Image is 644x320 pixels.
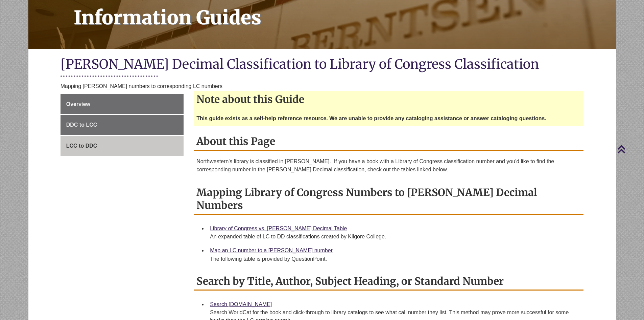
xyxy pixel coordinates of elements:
[194,133,583,151] h2: About this Page
[196,157,581,174] p: Northwestern's library is classified in [PERSON_NAME]. If you have a book with a Library of Congr...
[210,226,347,231] a: Library of Congress vs. [PERSON_NAME] Decimal Table
[66,122,97,128] span: DDC to LCC
[61,94,184,114] a: Overview
[61,136,184,156] a: LCC to DDC
[194,91,583,108] h2: Note about this Guide
[66,143,97,149] span: LCC to DDC
[61,115,184,135] a: DDC to LCC
[617,145,642,154] a: Back to Top
[210,255,578,263] div: The following table is provided by QuestionPoint.
[210,233,578,241] div: An expanded table of LC to DD classifications created by Kilgore College.
[61,56,584,74] h1: [PERSON_NAME] Decimal Classification to Library of Congress Classification
[61,94,184,156] div: Guide Page Menu
[194,184,583,215] h2: Mapping Library of Congress Numbers to [PERSON_NAME] Decimal Numbers
[66,101,90,107] span: Overview
[194,273,583,291] h2: Search by Title, Author, Subject Heading, or Standard Number
[196,115,546,121] strong: This guide exists as a self-help reference resource. We are unable to provide any cataloging assi...
[61,83,222,89] span: Mapping [PERSON_NAME] numbers to corresponding LC numbers
[210,301,272,307] a: Search [DOMAIN_NAME]
[210,248,333,253] a: Map an LC number to a [PERSON_NAME] number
